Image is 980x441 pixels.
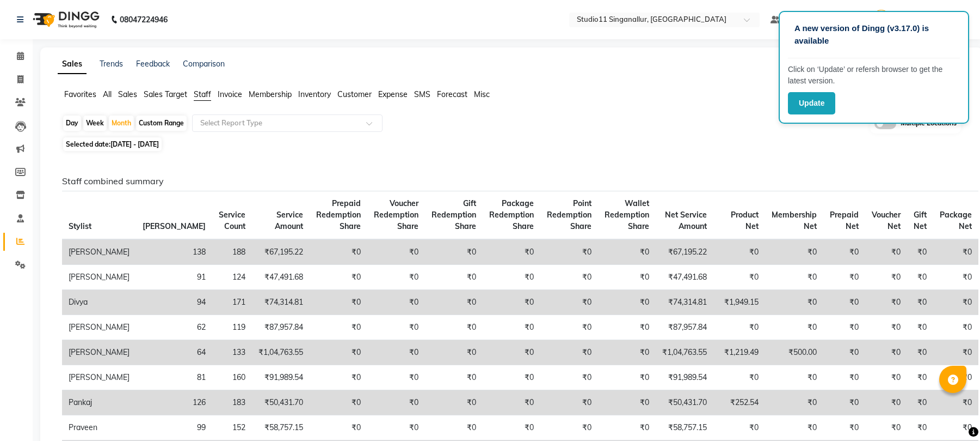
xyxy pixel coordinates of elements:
[136,390,212,415] td: 126
[212,315,252,340] td: 119
[823,265,865,290] td: ₹0
[212,365,252,390] td: 160
[143,221,206,231] span: [PERSON_NAME]
[907,315,933,340] td: ₹0
[483,415,540,440] td: ₹0
[483,365,540,390] td: ₹0
[62,365,136,390] td: [PERSON_NAME]
[901,118,957,129] span: Multiple Locations
[425,290,483,315] td: ₹0
[823,390,865,415] td: ₹0
[713,265,765,290] td: ₹0
[62,239,136,265] td: [PERSON_NAME]
[252,340,310,365] td: ₹1,04,763.55
[907,265,933,290] td: ₹0
[865,365,907,390] td: ₹0
[367,415,425,440] td: ₹0
[656,265,713,290] td: ₹47,491.68
[598,415,656,440] td: ₹0
[865,340,907,365] td: ₹0
[765,365,823,390] td: ₹0
[713,239,765,265] td: ₹0
[136,239,212,265] td: 138
[194,89,211,99] span: Staff
[483,239,540,265] td: ₹0
[374,198,418,231] span: Voucher Redemption Share
[110,140,159,148] span: [DATE] - [DATE]
[794,22,953,47] p: A new version of Dingg (v3.17.0) is available
[252,315,310,340] td: ₹87,957.84
[69,221,91,231] span: Stylist
[58,55,87,74] a: Sales
[103,89,112,99] span: All
[367,239,425,265] td: ₹0
[823,239,865,265] td: ₹0
[249,89,292,99] span: Membership
[540,239,598,265] td: ₹0
[598,290,656,315] td: ₹0
[367,390,425,415] td: ₹0
[765,290,823,315] td: ₹0
[907,415,933,440] td: ₹0
[830,210,859,231] span: Prepaid Net
[713,390,765,415] td: ₹252.54
[656,340,713,365] td: ₹1,04,763.55
[598,365,656,390] td: ₹0
[656,315,713,340] td: ₹87,957.84
[483,390,540,415] td: ₹0
[656,239,713,265] td: ₹67,195.22
[337,89,372,99] span: Customer
[310,290,367,315] td: ₹0
[425,415,483,440] td: ₹0
[252,290,310,315] td: ₹74,314.81
[605,198,649,231] span: Wallet Redemption Share
[432,198,476,231] span: Gift Redemption Share
[907,290,933,315] td: ₹0
[540,340,598,365] td: ₹0
[136,415,212,440] td: 99
[772,210,817,231] span: Membership Net
[865,239,907,265] td: ₹0
[252,265,310,290] td: ₹47,491.68
[765,340,823,365] td: ₹500.00
[598,390,656,415] td: ₹0
[865,290,907,315] td: ₹0
[219,210,245,231] span: Service Count
[64,89,96,99] span: Favorites
[136,290,212,315] td: 94
[367,365,425,390] td: ₹0
[713,290,765,315] td: ₹1,949.15
[83,116,107,131] div: Week
[120,4,168,35] b: 08047224946
[731,210,759,231] span: Product Net
[933,290,978,315] td: ₹0
[933,390,978,415] td: ₹0
[483,290,540,315] td: ₹0
[540,315,598,340] td: ₹0
[378,89,408,99] span: Expense
[540,265,598,290] td: ₹0
[933,239,978,265] td: ₹0
[865,390,907,415] td: ₹0
[136,365,212,390] td: 81
[540,365,598,390] td: ₹0
[414,89,430,99] span: SMS
[934,397,969,430] iframe: chat widget
[310,390,367,415] td: ₹0
[765,315,823,340] td: ₹0
[425,390,483,415] td: ₹0
[310,315,367,340] td: ₹0
[765,415,823,440] td: ₹0
[425,239,483,265] td: ₹0
[118,89,137,99] span: Sales
[136,315,212,340] td: 62
[540,390,598,415] td: ₹0
[547,198,591,231] span: Point Redemption Share
[656,415,713,440] td: ₹58,757.15
[598,265,656,290] td: ₹0
[28,4,102,35] img: logo
[788,92,835,114] button: Update
[252,390,310,415] td: ₹50,431.70
[252,239,310,265] td: ₹67,195.22
[212,390,252,415] td: 183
